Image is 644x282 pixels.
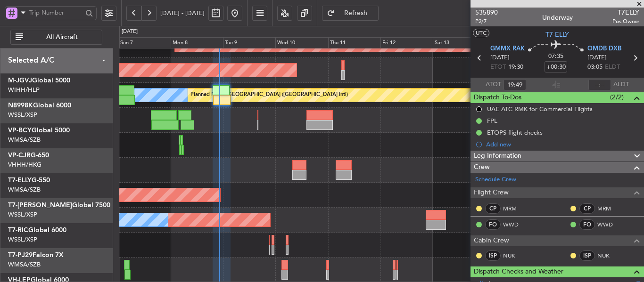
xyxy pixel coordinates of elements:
span: Dispatch Checks and Weather [474,266,563,277]
span: (2/2) [610,92,624,102]
a: WIHH/HLP [8,86,40,94]
div: Sat 13 [433,37,485,48]
span: All Aircraft [25,34,99,40]
a: NUK [597,251,619,260]
span: Leg Information [474,151,521,161]
a: T7-RICGlobal 6000 [8,227,66,234]
a: MRM [503,204,524,213]
input: --:-- [588,79,611,90]
div: ETOPS flight checks [487,129,543,137]
a: WWD [503,220,524,229]
input: Trip Number [29,6,83,20]
a: T7-PJ29Falcon 7X [8,252,64,258]
button: Refresh [322,6,379,21]
a: N8998KGlobal 6000 [8,102,71,109]
a: WSSL/XSP [8,111,37,119]
div: Sun 7 [118,37,171,48]
div: Tue 9 [223,37,275,48]
button: All Aircraft [10,30,102,45]
span: ATOT [486,80,501,89]
a: MRM [597,204,619,213]
div: Fri 12 [380,37,433,48]
span: ETOT [490,63,506,72]
div: FPL [487,117,497,125]
span: T7-PJ29 [8,252,33,258]
span: T7ELLY [612,8,639,17]
a: VP-CJRG-650 [8,152,49,159]
div: Wed 10 [275,37,328,48]
span: 03:05 [587,63,603,72]
a: M-JGVJGlobal 5000 [8,77,70,84]
span: VP-BCY [8,127,32,134]
a: WSSL/XSP [8,235,37,244]
a: WMSA/SZB [8,136,41,144]
span: T7-ELLY [545,30,569,40]
a: WMSA/SZB [8,185,41,194]
a: WWD [597,220,619,229]
a: T7-ELLYG-550 [8,177,50,184]
div: CP [485,203,501,214]
span: [DATE] - [DATE] [160,9,205,17]
span: 07:35 [548,52,563,61]
span: N8998K [8,102,33,109]
span: T7-[PERSON_NAME] [8,202,72,209]
div: CP [579,203,595,214]
span: Refresh [337,10,375,16]
button: UTC [473,29,489,37]
div: ISP [579,250,595,261]
div: [DATE] [122,28,138,36]
div: FO [579,219,595,230]
span: P2/7 [475,17,498,25]
a: T7-[PERSON_NAME]Global 7500 [8,202,110,209]
div: FO [485,219,501,230]
span: [DATE] [587,53,607,63]
span: [DATE] [490,53,510,63]
div: UAE ATC RMK for Commercial Flights [487,105,593,113]
a: Schedule Crew [475,175,516,185]
span: VP-CJR [8,152,31,159]
div: ISP [485,250,501,261]
span: Dispatch To-Dos [474,92,521,103]
span: 19:30 [508,63,523,72]
div: Thu 11 [328,37,380,48]
a: WMSA/SZB [8,260,41,269]
span: GMMX RAK [490,44,525,54]
span: M-JGVJ [8,77,32,84]
a: WSSL/XSP [8,210,37,219]
div: Planned Maint [GEOGRAPHIC_DATA] ([GEOGRAPHIC_DATA] Intl) [190,88,348,102]
span: T7-ELLY [8,177,32,184]
span: Cabin Crew [474,235,509,246]
span: Crew [474,162,490,173]
span: Pos Owner [612,17,639,25]
div: Add new [486,140,639,148]
div: Mon 8 [171,37,223,48]
a: VP-BCYGlobal 5000 [8,127,70,134]
a: VHHH/HKG [8,161,41,169]
span: 535890 [475,8,498,17]
span: ELDT [605,63,620,72]
input: --:-- [504,79,526,90]
a: NUK [503,251,524,260]
span: OMDB DXB [587,44,621,54]
span: ALDT [613,80,629,89]
span: T7-RIC [8,227,28,234]
span: Flight Crew [474,187,509,198]
div: Underway [542,13,573,23]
